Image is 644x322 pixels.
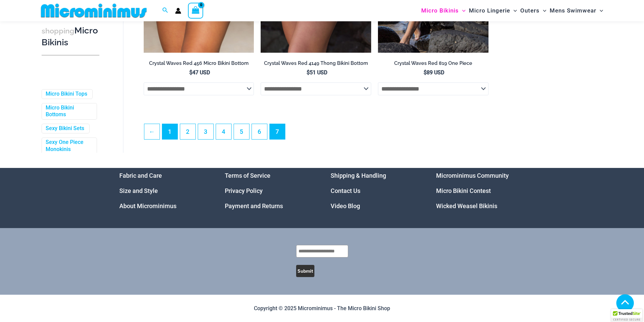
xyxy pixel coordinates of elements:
[519,2,548,19] a: OutersMenu ToggleMenu Toggle
[459,2,466,19] span: Menu Toggle
[540,2,546,19] span: Menu Toggle
[378,60,488,67] h2: Crystal Waves Red 819 One Piece
[420,2,467,19] a: Micro BikinisMenu ToggleMenu Toggle
[436,172,509,179] a: Microminimus Community
[261,60,371,69] a: Crystal Waves Red 4149 Thong Bikini Bottom
[46,139,92,153] a: Sexy One Piece Monokinis
[252,124,267,139] a: Page 6
[144,124,160,139] a: ←
[436,187,491,194] a: Micro Bikini Contest
[46,125,84,132] a: Sexy Bikini Sets
[436,168,525,214] aside: Footer Widget 4
[119,168,208,214] aside: Footer Widget 1
[548,2,605,19] a: Mens SwimwearMenu ToggleMenu Toggle
[270,124,285,139] span: Page 7
[234,124,249,139] a: Page 5
[119,303,525,314] p: Copyright © 2025 Microminimus - The Micro Bikini Shop
[189,69,192,76] span: $
[225,202,283,209] a: Payment and Returns
[307,69,327,76] bdi: 51 USD
[225,172,270,179] a: Terms of Service
[188,3,204,18] a: View Shopping Cart, empty
[42,27,74,35] span: shopping
[520,2,540,19] span: Outers
[331,172,386,179] a: Shipping & Handling
[119,168,208,214] nav: Menu
[261,60,371,67] h2: Crystal Waves Red 4149 Thong Bikini Bottom
[611,309,642,322] div: TrustedSite Certified
[307,69,310,76] span: $
[216,124,231,139] a: Page 4
[467,2,519,19] a: Micro LingerieMenu ToggleMenu Toggle
[144,60,254,69] a: Crystal Waves Red 456 Micro Bikini Bottom
[144,60,254,67] h2: Crystal Waves Red 456 Micro Bikini Bottom
[144,124,606,143] nav: Product Pagination
[162,124,177,139] a: Page 1
[421,2,459,19] span: Micro Bikinis
[198,124,213,139] a: Page 3
[119,202,176,209] a: About Microminimus
[424,69,444,76] bdi: 89 USD
[436,202,497,209] a: Wicked Weasel Bikinis
[550,2,596,19] span: Mens Swimwear
[424,69,427,76] span: $
[42,25,99,48] h3: Micro Bikinis
[378,60,488,69] a: Crystal Waves Red 819 One Piece
[46,104,92,118] a: Micro Bikini Bottoms
[419,1,606,20] nav: Site Navigation
[225,168,314,214] nav: Menu
[38,3,149,18] img: MM SHOP LOGO FLAT
[175,8,181,14] a: Account icon link
[469,2,510,19] span: Micro Lingerie
[510,2,517,19] span: Menu Toggle
[331,168,420,214] nav: Menu
[296,265,314,277] button: Submit
[225,187,263,194] a: Privacy Policy
[46,91,87,98] a: Micro Bikini Tops
[189,69,210,76] bdi: 47 USD
[225,168,314,214] aside: Footer Widget 2
[596,2,603,19] span: Menu Toggle
[331,202,360,209] a: Video Blog
[119,172,162,179] a: Fabric and Care
[436,168,525,214] nav: Menu
[180,124,195,139] a: Page 2
[331,168,420,214] aside: Footer Widget 3
[331,187,360,194] a: Contact Us
[162,6,168,15] a: Search icon link
[119,187,158,194] a: Size and Style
